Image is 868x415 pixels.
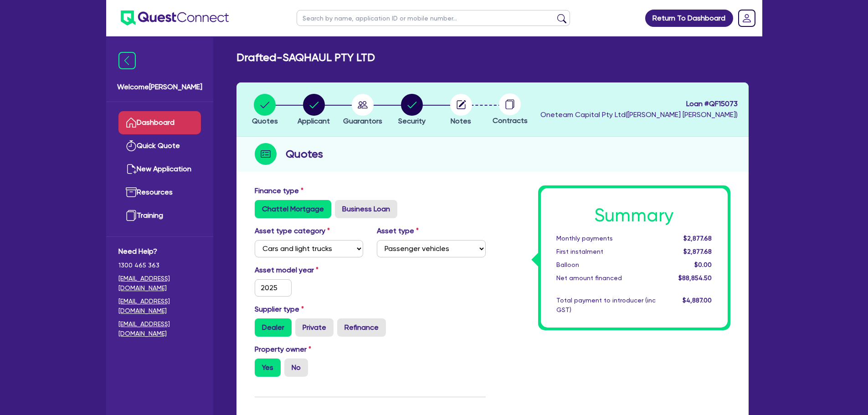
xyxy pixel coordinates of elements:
label: Dealer [255,318,292,337]
button: Quotes [252,93,278,127]
span: Need Help? [118,246,201,257]
img: new-application [126,164,137,174]
h2: Quotes [286,146,323,162]
span: $2,877.68 [683,235,712,242]
div: Monthly payments [550,234,663,243]
span: Security [398,117,426,125]
label: Property owner [255,344,311,355]
span: Welcome [PERSON_NAME] [117,82,202,92]
img: icon-menu-close [118,52,136,69]
span: Contracts [493,116,528,125]
h1: Summary [556,205,712,226]
a: [EMAIL_ADDRESS][DOMAIN_NAME] [118,319,201,338]
label: Supplier type [255,304,304,315]
label: Business Loan [335,200,397,218]
a: Quick Quote [118,134,201,158]
a: Resources [118,181,201,204]
label: Chattel Mortgage [255,200,331,218]
button: Security [398,93,426,127]
div: Balloon [550,260,663,270]
img: resources [126,187,137,198]
div: Net amount financed [550,273,663,283]
span: Applicant [298,117,330,125]
span: $2,877.68 [683,248,712,255]
h2: Drafted - SAQHAUL PTY LTD [236,51,375,64]
a: [EMAIL_ADDRESS][DOMAIN_NAME] [118,297,201,316]
a: Dashboard [118,111,201,134]
a: [EMAIL_ADDRESS][DOMAIN_NAME] [118,274,201,293]
label: Yes [255,359,281,377]
label: Refinance [337,318,386,337]
img: quick-quote [126,140,137,151]
span: Loan # QF15073 [540,98,738,109]
a: Dropdown toggle [735,6,759,30]
img: training [126,210,137,221]
img: step-icon [255,143,277,165]
label: Asset model year [248,265,370,276]
input: Search by name, application ID or mobile number... [297,10,570,26]
button: Guarantors [343,93,383,127]
div: Total payment to introducer (inc GST) [550,296,663,315]
span: $88,854.50 [678,274,712,282]
span: $0.00 [694,261,712,268]
span: $4,887.00 [683,297,712,304]
label: Private [295,318,334,337]
span: Guarantors [343,117,382,125]
button: Applicant [297,93,330,127]
span: Quotes [252,117,278,125]
a: Return To Dashboard [645,10,733,27]
img: quest-connect-logo-blue [121,10,229,26]
button: Notes [450,93,473,127]
span: 1300 465 363 [118,261,201,270]
span: Oneteam Capital Pty Ltd ( [PERSON_NAME] [PERSON_NAME] ) [540,110,738,119]
span: Notes [451,117,471,125]
label: Asset type category [255,225,330,236]
label: No [284,359,308,377]
a: New Application [118,158,201,181]
label: Finance type [255,185,303,196]
div: First instalment [550,247,663,256]
label: Asset type [377,225,419,236]
a: Training [118,204,201,227]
